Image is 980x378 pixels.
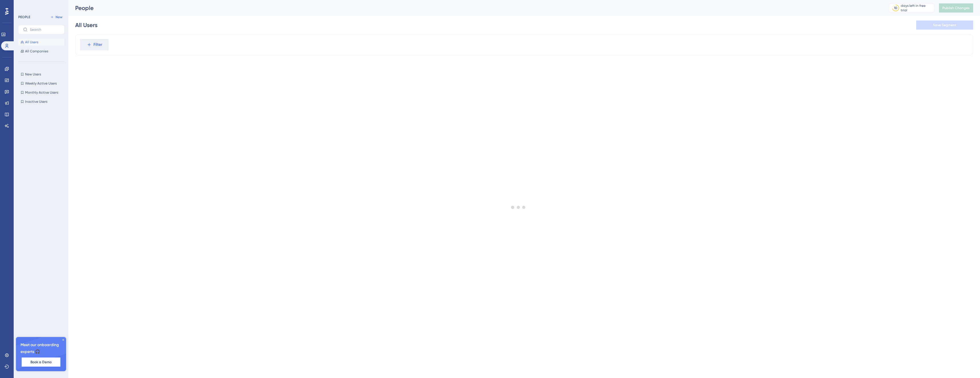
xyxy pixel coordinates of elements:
[901,3,932,13] div: days left in free trial
[25,49,48,54] span: All Companies
[933,23,956,27] span: Save Segment
[75,21,97,29] div: All Users
[18,48,64,55] button: All Companies
[48,14,64,20] button: New
[942,6,970,10] span: Publish Changes
[18,89,64,96] button: Monthly Active Users
[56,15,62,19] span: New
[22,358,60,367] button: Book a Demo
[18,71,64,78] button: New Users
[25,90,58,95] span: Monthly Active Users
[18,15,30,19] div: PEOPLE
[25,99,47,104] span: Inactive Users
[21,342,62,355] span: Meet our onboarding experts 🎧
[30,28,60,32] input: Search
[25,72,41,77] span: New Users
[75,4,875,12] div: People
[25,81,57,86] span: Weekly Active Users
[30,360,52,364] span: Book a Demo
[18,39,64,46] button: All Users
[18,98,64,105] button: Inactive Users
[939,3,973,13] button: Publish Changes
[18,80,64,87] button: Weekly Active Users
[25,40,38,44] span: All Users
[894,6,897,10] div: 10
[916,20,973,30] button: Save Segment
